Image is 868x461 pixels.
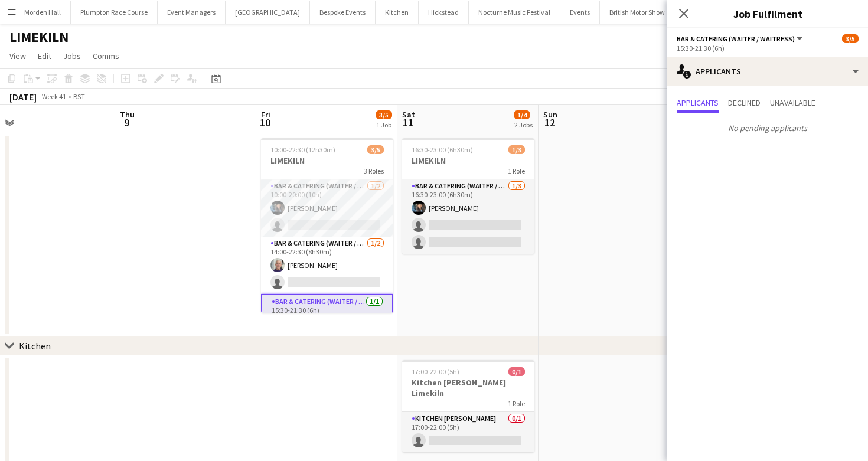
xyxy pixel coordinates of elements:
[728,99,761,107] span: Declined
[419,1,469,24] button: Hickstead
[261,237,393,294] app-card-role: Bar & Catering (Waiter / waitress)1/214:00-22:30 (8h30m)[PERSON_NAME]
[158,1,226,24] button: Event Managers
[508,145,525,154] span: 1/3
[376,1,419,24] button: Kitchen
[402,377,534,398] h3: Kitchen [PERSON_NAME] Limekiln
[261,109,270,120] span: Fri
[402,138,534,254] app-job-card: 16:30-23:00 (6h30m)1/3LIMEKILN1 RoleBar & Catering (Waiter / waitress)1/316:30-23:00 (6h30m)[PERS...
[541,116,557,129] span: 12
[38,51,51,61] span: Edit
[677,34,804,43] button: Bar & Catering (Waiter / waitress)
[367,145,384,154] span: 3/5
[63,51,81,61] span: Jobs
[73,92,85,101] div: BST
[514,110,530,119] span: 1/4
[261,138,393,313] app-job-card: 10:00-22:30 (12h30m)3/5LIMEKILN3 RolesBar & Catering (Waiter / waitress)1/210:00-20:00 (10h)[PERS...
[600,1,675,24] button: British Motor Show
[71,1,158,24] button: Plumpton Race Course
[39,92,68,101] span: Week 41
[667,6,868,21] h3: Job Fulfilment
[19,340,51,352] div: Kitchen
[677,44,859,53] div: 15:30-21:30 (6h)
[259,116,270,129] span: 10
[560,1,600,24] button: Events
[469,1,560,24] button: Nocturne Music Festival
[667,118,868,138] p: No pending applicants
[842,34,859,43] span: 3/5
[261,179,393,237] app-card-role: Bar & Catering (Waiter / waitress)1/210:00-20:00 (10h)[PERSON_NAME]
[677,34,795,43] span: Bar & Catering (Waiter / waitress)
[9,28,68,46] h1: LIMEKILN
[310,1,376,24] button: Bespoke Events
[770,99,815,107] span: Unavailable
[402,412,534,452] app-card-role: Kitchen [PERSON_NAME]0/117:00-22:00 (5h)
[412,367,459,376] span: 17:00-22:00 (5h)
[88,48,124,64] a: Comms
[412,145,473,154] span: 16:30-23:00 (6h30m)
[261,155,393,166] h3: LIMEKILN
[402,360,534,452] app-job-card: 17:00-22:00 (5h)0/1Kitchen [PERSON_NAME] Limekiln1 RoleKitchen [PERSON_NAME]0/117:00-22:00 (5h)
[261,294,393,336] app-card-role: Bar & Catering (Waiter / waitress)1/115:30-21:30 (6h)
[118,116,135,129] span: 9
[508,166,525,175] span: 1 Role
[364,166,384,175] span: 3 Roles
[402,109,415,120] span: Sat
[400,116,415,129] span: 11
[376,120,391,129] div: 1 Job
[514,120,533,129] div: 2 Jobs
[667,57,868,86] div: Applicants
[58,48,86,64] a: Jobs
[508,367,525,376] span: 0/1
[402,155,534,166] h3: LIMEKILN
[15,1,71,24] button: Morden Hall
[543,109,557,120] span: Sun
[270,145,335,154] span: 10:00-22:30 (12h30m)
[5,48,31,64] a: View
[120,109,135,120] span: Thu
[376,110,392,119] span: 3/5
[226,1,310,24] button: [GEOGRAPHIC_DATA]
[33,48,56,64] a: Edit
[402,179,534,254] app-card-role: Bar & Catering (Waiter / waitress)1/316:30-23:00 (6h30m)[PERSON_NAME]
[9,91,37,103] div: [DATE]
[677,99,719,107] span: Applicants
[9,51,26,61] span: View
[93,51,119,61] span: Comms
[508,399,525,408] span: 1 Role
